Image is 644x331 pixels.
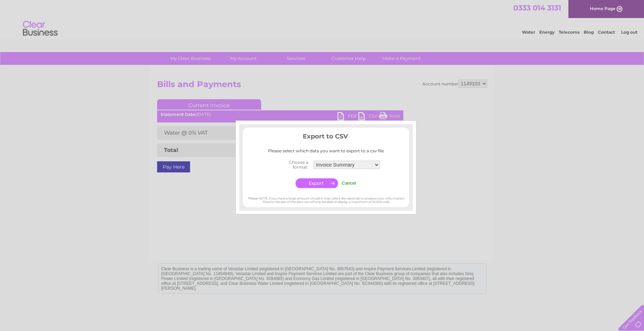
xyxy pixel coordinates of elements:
a: Water [522,29,535,35]
img: logo.png [23,18,58,39]
div: Please select which data you want to export to a csv file [243,148,409,153]
a: Telecoms [559,29,579,35]
th: Choose a format: [270,158,312,172]
a: 0333 014 3131 [513,3,561,12]
input: Cancel [342,180,356,186]
a: Blog [584,29,594,35]
a: Log out [621,29,637,35]
a: Energy [539,29,555,35]
h3: Export to CSV [243,131,409,144]
a: Contact [598,29,615,35]
div: *Please NOTE, if you have a large amount of calls it may take a few seconds to prepare your infor... [243,190,409,204]
div: Clear Business is a trading name of Verastar Limited (registered in [GEOGRAPHIC_DATA] No. 3667643... [158,4,486,34]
